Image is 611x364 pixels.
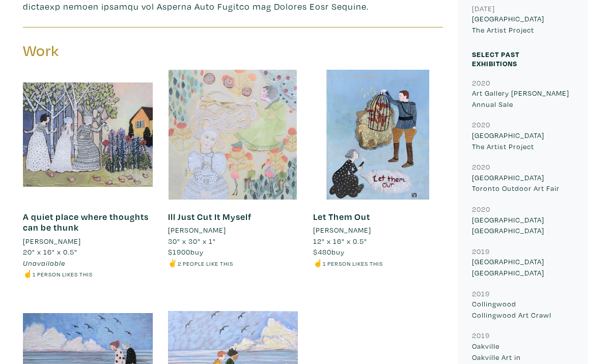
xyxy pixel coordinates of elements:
[33,270,93,278] small: 1 person likes this
[472,246,490,256] small: 2019
[313,211,370,222] a: Let Them Out
[313,247,331,257] span: $480
[472,120,490,129] small: 2020
[23,41,226,61] h3: Work
[313,236,367,246] span: 12" x 16" x 0.5"
[168,211,252,222] a: Ill Just Cut It Myself
[472,214,574,236] p: [GEOGRAPHIC_DATA] [GEOGRAPHIC_DATA]
[472,49,519,68] small: Select Past Exhibitions
[472,256,574,278] p: [GEOGRAPHIC_DATA] [GEOGRAPHIC_DATA]
[472,130,574,152] p: [GEOGRAPHIC_DATA] The Artist Project
[23,268,153,279] li: ☝️
[313,247,345,257] span: buy
[178,260,233,267] small: 2 people like this
[168,247,204,257] span: buy
[168,247,190,257] span: $1900
[472,298,574,320] p: Collingwood Collingwood Art Crawl
[472,172,574,194] p: [GEOGRAPHIC_DATA] Toronto Outdoor Art Fair
[168,236,216,246] span: 30" x 30" x 1"
[23,211,149,234] a: A quiet place where thoughts can be thunk
[472,4,495,13] small: [DATE]
[23,236,81,247] li: [PERSON_NAME]
[472,204,490,214] small: 2020
[472,289,490,298] small: 2019
[472,330,490,340] small: 2019
[23,247,77,257] span: 20" x 16" x 0.5"
[23,236,153,247] a: [PERSON_NAME]
[472,78,490,88] small: 2020
[168,258,298,269] li: ✌️
[313,225,371,236] li: [PERSON_NAME]
[313,258,443,269] li: ☝️
[472,88,574,109] p: Art Gallery [PERSON_NAME] Annual Sale
[323,260,383,267] small: 1 person likes this
[472,162,490,172] small: 2020
[168,225,226,236] li: [PERSON_NAME]
[313,225,443,236] a: [PERSON_NAME]
[23,258,65,268] span: Unavailable
[168,225,298,236] a: [PERSON_NAME]
[472,13,574,35] p: [GEOGRAPHIC_DATA] The Artist Project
